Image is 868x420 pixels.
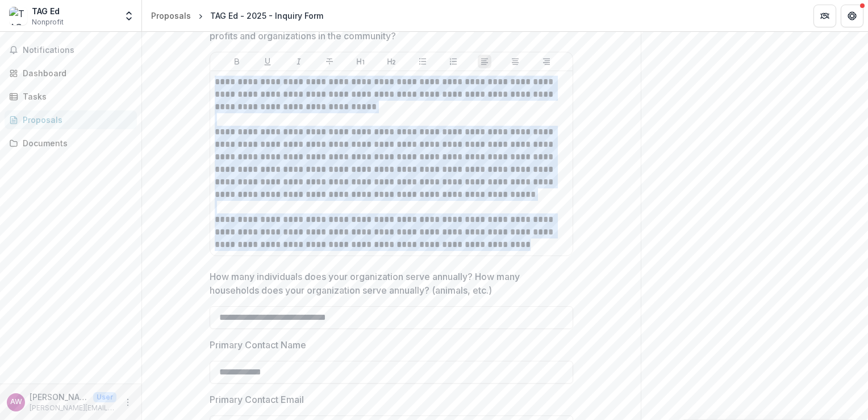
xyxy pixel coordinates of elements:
button: Open entity switcher [121,5,137,27]
p: [PERSON_NAME] [30,391,89,403]
div: Anwar Walker [10,398,22,406]
div: Tasks [23,90,128,102]
nav: breadcrumb [147,7,328,24]
p: How many individuals does your organization serve annually? How many households does your organiz... [210,270,566,297]
button: Strike [323,55,336,68]
div: Documents [23,137,128,149]
div: Dashboard [23,67,128,79]
button: Align Center [508,55,522,68]
a: Tasks [5,87,137,106]
button: Get Help [841,5,863,27]
p: Primary Contact Email [210,393,304,406]
p: User [93,392,116,402]
button: Align Left [478,55,491,68]
button: Heading 2 [385,55,398,68]
button: Bullet List [416,55,429,68]
div: TAG Ed [32,5,64,17]
a: Dashboard [5,64,137,83]
div: TAG Ed - 2025 - Inquiry Form [210,10,323,22]
button: Italicize [292,55,306,68]
a: Documents [5,134,137,153]
button: Align Right [540,55,553,68]
button: Underline [261,55,274,68]
button: Notifications [5,41,137,59]
a: Proposals [5,110,137,129]
button: More [121,396,135,409]
span: Notifications [23,46,132,55]
button: Heading 1 [354,55,368,68]
span: Nonprofit [32,17,64,27]
p: Primary Contact Name [210,338,306,352]
p: [PERSON_NAME][EMAIL_ADDRESS][DOMAIN_NAME] [30,403,116,413]
button: Bold [230,55,244,68]
button: Ordered List [446,55,460,68]
button: Partners [813,5,836,27]
a: Proposals [147,7,195,24]
div: Proposals [23,114,128,126]
div: Proposals [151,10,191,22]
img: TAG Ed [9,7,27,25]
